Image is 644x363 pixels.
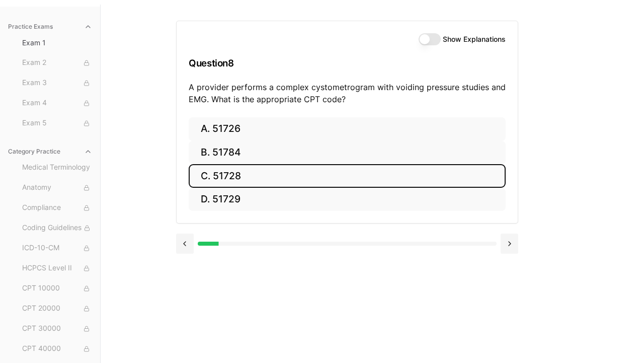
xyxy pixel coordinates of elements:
button: Compliance [18,200,96,216]
span: Coding Guidelines [22,223,92,234]
span: HCPCS Level II [22,263,92,274]
p: A provider performs a complex cystometrogram with voiding pressure studies and EMG. What is the a... [189,81,506,105]
span: Exam 2 [22,57,92,68]
button: CPT 30000 [18,321,96,337]
span: Exam 4 [22,98,92,109]
span: Exam 1 [22,38,92,48]
span: CPT 20000 [22,303,92,314]
button: B. 51784 [189,141,506,165]
span: Medical Terminology [22,162,92,173]
span: ICD-10-CM [22,243,92,254]
button: Category Practice [4,143,96,160]
button: CPT 10000 [18,280,96,297]
span: CPT 30000 [22,323,92,334]
h3: Question 8 [189,48,506,78]
span: Exam 3 [22,78,92,89]
span: Compliance [22,202,92,213]
button: Coding Guidelines [18,220,96,236]
button: Exam 3 [18,75,96,91]
span: Exam 5 [22,118,92,129]
button: D. 51729 [189,188,506,211]
span: Anatomy [22,182,92,193]
span: CPT 10000 [22,283,92,294]
button: Practice Exams [4,19,96,35]
button: Exam 2 [18,55,96,71]
button: C. 51728 [189,164,506,188]
span: CPT 40000 [22,343,92,354]
button: Exam 5 [18,115,96,131]
label: Show Explanations [443,36,506,43]
button: Medical Terminology [18,160,96,176]
button: CPT 20000 [18,301,96,317]
button: Anatomy [18,180,96,196]
button: Exam 4 [18,95,96,111]
button: ICD-10-CM [18,240,96,256]
button: A. 51726 [189,117,506,141]
button: Exam 1 [18,35,96,51]
button: CPT 40000 [18,341,96,357]
button: HCPCS Level II [18,260,96,276]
